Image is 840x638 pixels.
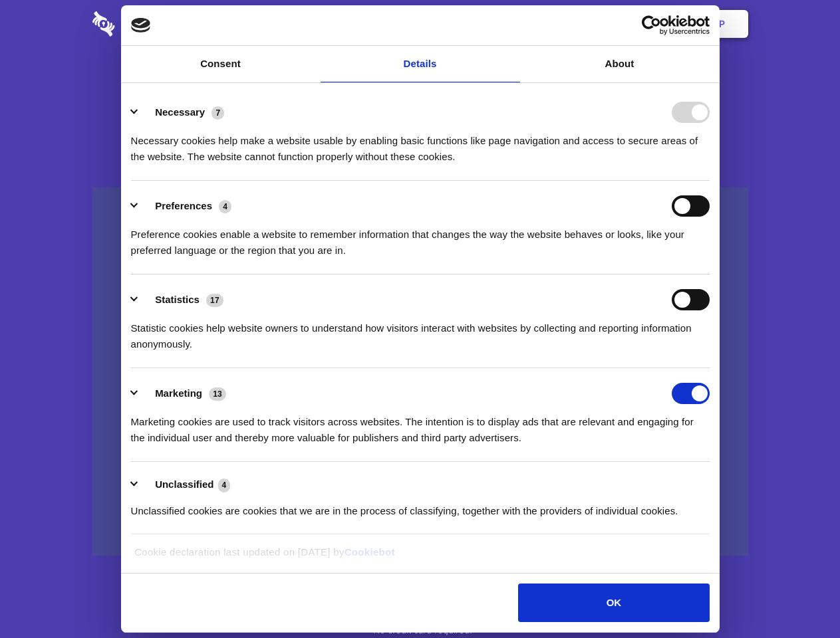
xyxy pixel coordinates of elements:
span: 17 [206,294,223,307]
h1: Eliminate Slack Data Loss. [92,60,748,108]
a: Usercentrics Cookiebot - opens in a new window [593,15,710,35]
span: 7 [211,106,224,120]
button: Marketing (13) [131,383,235,404]
label: Preferences [155,200,212,211]
h4: Auto-redaction of sensitive data, encrypted data sharing and self-destructing private chats. Shar... [92,121,748,165]
div: Unclassified cookies are cookies that we are in the process of classifying, together with the pro... [131,493,710,519]
button: Necessary (7) [131,102,233,123]
div: Statistic cookies help website owners to understand how visitors interact with websites by collec... [131,310,710,352]
span: 13 [209,387,226,401]
label: Statistics [155,294,200,305]
div: Preference cookies enable a website to remember information that changes the way the website beha... [131,217,710,259]
a: Consent [121,46,321,82]
div: Marketing cookies are used to track visitors across websites. The intention is to display ads tha... [131,404,710,446]
label: Necessary [155,106,205,118]
span: 4 [219,200,231,213]
a: Wistia video thumbnail [92,187,748,556]
a: Contact [539,3,601,45]
img: logo-wordmark-white-trans-d4663122ce5f474addd5e946df7df03e33cb6a1c49d2221995e7729f52c070b2.svg [92,11,206,37]
button: Unclassified (4) [131,477,239,493]
button: Statistics (17) [131,289,232,310]
label: Marketing [155,387,202,399]
a: Cookiebot [345,546,395,558]
a: Details [321,46,520,82]
a: About [520,46,720,82]
iframe: Drift Widget Chat Controller [773,572,824,622]
span: 4 [218,478,231,492]
div: Necessary cookies help make a website usable by enabling basic functions like page navigation and... [131,123,710,165]
a: Pricing [390,3,448,45]
button: OK [518,584,709,622]
a: Login [603,3,661,45]
button: Preferences (4) [131,195,240,217]
img: logo [131,18,151,33]
div: Cookie declaration last updated on [DATE] by [124,544,716,570]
